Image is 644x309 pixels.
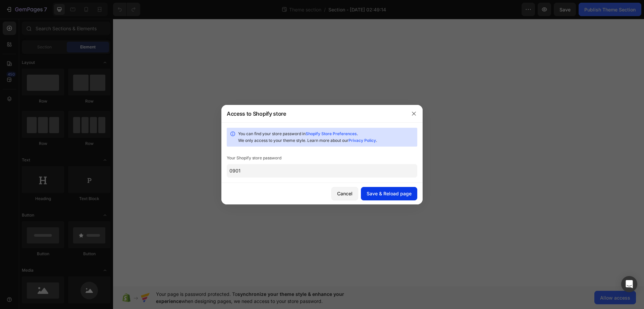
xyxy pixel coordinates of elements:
div: Cancel [337,190,353,197]
a: Privacy Policy [348,138,376,143]
div: Open Intercom Messenger [621,276,637,292]
input: Enter password [227,164,417,178]
a: Shopify Store Preferences [306,131,357,136]
div: Your Shopify store password [227,155,417,161]
button: Cancel [331,187,358,200]
div: You can find your store password in . We only access to your theme style. Learn more about our . [238,130,415,144]
button: Save & Reload page [361,187,417,200]
div: Access to Shopify store [227,110,286,118]
div: Save & Reload page [367,190,412,197]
